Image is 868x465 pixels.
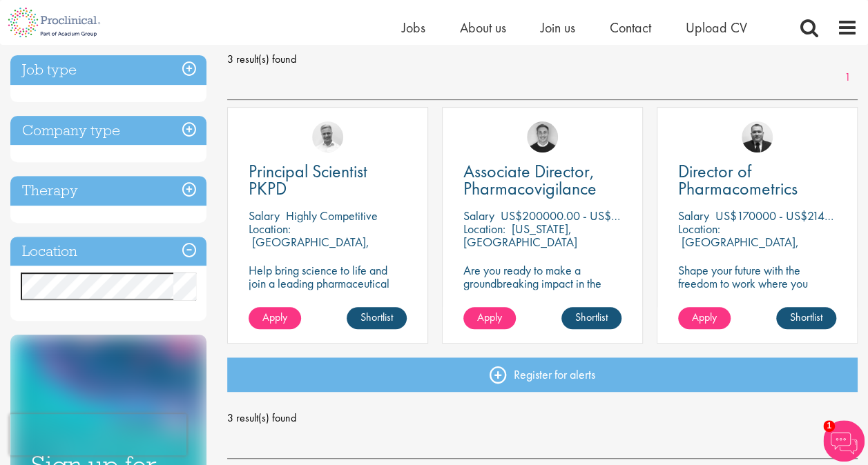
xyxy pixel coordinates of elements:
[249,264,407,329] p: Help bring science to life and join a leading pharmaceutical company to play a key role in delive...
[249,234,369,263] p: [GEOGRAPHIC_DATA], [GEOGRAPHIC_DATA]
[823,420,865,462] img: Chatbot
[249,221,291,237] span: Location:
[678,264,836,316] p: Shape your future with the freedom to work where you thrive! Join our client with this Director p...
[227,357,858,392] a: Register for alerts
[463,159,597,200] span: Associate Director, Pharmacovigilance
[501,208,721,224] p: US$200000.00 - US$250000.00 per annum
[742,121,773,152] img: Jakub Hanas
[463,307,516,329] a: Apply
[678,159,798,200] span: Director of Pharmacometrics
[463,208,494,224] span: Salary
[610,19,651,37] a: Contact
[249,307,301,329] a: Apply
[463,264,621,342] p: Are you ready to make a groundbreaking impact in the world of biotechnology? Join a growing compa...
[678,307,731,329] a: Apply
[678,221,720,237] span: Location:
[312,121,343,152] img: Joshua Bye
[463,163,621,197] a: Associate Director, Pharmacovigilance
[692,310,717,324] span: Apply
[561,307,621,329] a: Shortlist
[286,208,378,224] p: Highly Competitive
[10,237,206,266] h3: Location
[838,70,858,86] a: 1
[460,19,506,37] a: About us
[527,121,558,152] img: Bo Forsen
[823,420,835,432] span: 1
[262,310,287,324] span: Apply
[227,49,858,70] span: 3 result(s) found
[249,163,407,197] a: Principal Scientist PKPD
[463,221,505,237] span: Location:
[227,408,858,428] span: 3 result(s) found
[541,19,575,37] a: Join us
[477,310,502,324] span: Apply
[249,159,367,200] span: Principal Scientist PKPD
[678,208,709,224] span: Salary
[776,307,836,329] a: Shortlist
[686,19,747,37] a: Upload CV
[347,307,407,329] a: Shortlist
[10,414,186,455] iframe: reCAPTCHA
[463,221,577,250] p: [US_STATE], [GEOGRAPHIC_DATA]
[249,208,280,224] span: Salary
[10,176,206,206] h3: Therapy
[10,55,206,85] h3: Job type
[10,116,206,146] h3: Company type
[678,163,836,197] a: Director of Pharmacometrics
[678,234,799,263] p: [GEOGRAPHIC_DATA], [GEOGRAPHIC_DATA]
[402,19,425,37] a: Jobs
